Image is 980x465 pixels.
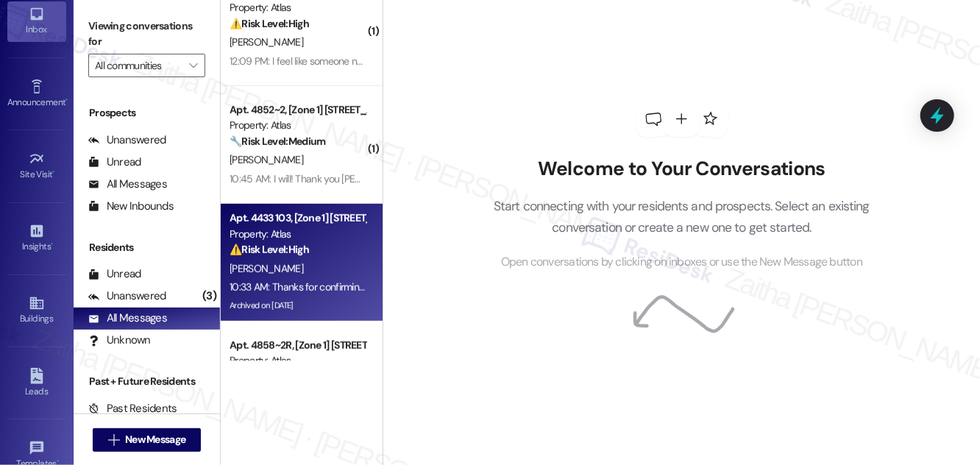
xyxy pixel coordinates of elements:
[125,432,185,447] span: New Message
[88,310,167,326] div: All Messages
[74,105,220,121] div: Prospects
[53,167,55,177] span: •
[230,210,366,226] div: Apt. 4433 103, [Zone 1] [STREET_ADDRESS]
[230,243,309,256] strong: ⚠️ Risk Level: High
[501,253,862,271] span: Open conversations by clicking on inboxes or use the New Message button
[7,1,66,41] a: Inbox
[7,219,66,258] a: Insights •
[230,135,325,148] strong: 🔧 Risk Level: Medium
[228,297,367,315] div: Archived on [DATE]
[88,155,141,170] div: Unread
[230,17,309,30] strong: ⚠️ Risk Level: High
[88,199,174,214] div: New Inbounds
[88,401,177,416] div: Past Residents
[230,35,303,49] span: [PERSON_NAME]
[88,132,166,148] div: Unanswered
[88,15,205,54] label: Viewing conversations for
[74,240,220,255] div: Residents
[108,434,119,446] i: 
[230,172,415,185] div: 10:45 AM: I will! Thank you [PERSON_NAME]
[95,54,182,77] input: All communities
[65,95,68,105] span: •
[230,338,366,353] div: Apt. 4858~2R, [Zone 1] [STREET_ADDRESS][US_STATE]
[88,288,166,304] div: Unanswered
[230,262,303,275] span: [PERSON_NAME]
[7,291,66,330] a: Buildings
[472,196,892,238] p: Start connecting with your residents and prospects. Select an existing conversation or create a n...
[230,227,366,242] div: Property: Atlas
[88,333,151,348] div: Unknown
[93,428,202,452] button: New Message
[230,118,366,133] div: Property: Atlas
[230,353,366,369] div: Property: Atlas
[230,102,366,118] div: Apt. 4852~2, [Zone 1] [STREET_ADDRESS][US_STATE]
[7,146,66,186] a: Site Visit •
[189,60,197,71] i: 
[88,266,141,282] div: Unread
[230,153,303,166] span: [PERSON_NAME]
[199,285,220,308] div: (3)
[74,374,220,389] div: Past + Future Residents
[472,157,892,181] h2: Welcome to Your Conversations
[7,363,66,403] a: Leads
[51,239,53,249] span: •
[88,177,167,192] div: All Messages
